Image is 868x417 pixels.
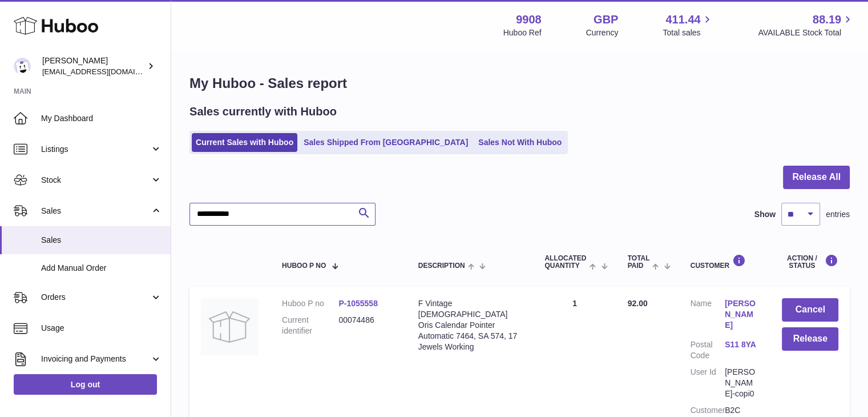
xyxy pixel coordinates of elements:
[41,323,162,334] span: Usage
[189,74,850,93] h1: My Huboo - Sales report
[300,133,472,152] a: Sales Shipped From [GEOGRAPHIC_DATA]
[14,374,157,395] a: Log out
[691,254,760,270] div: Customer
[41,175,150,186] span: Stock
[41,354,150,364] span: Invoicing and Payments
[516,12,542,27] strong: 9908
[41,263,162,274] span: Add Manual Order
[758,27,854,38] span: AVAILABLE Stock Total
[783,166,850,189] button: Release All
[758,12,854,38] a: 88.19 AVAILABLE Stock Total
[201,298,258,355] img: no-photo.jpg
[754,209,776,220] label: Show
[691,298,725,334] dt: Name
[41,206,150,216] span: Sales
[474,133,566,152] a: Sales Not With Huboo
[282,315,338,336] dt: Current identifier
[14,58,31,75] img: tbcollectables@hotmail.co.uk
[663,12,713,38] a: 411.44 Total sales
[725,339,759,350] a: S11 8YA
[628,255,650,270] span: Total paid
[725,367,759,399] dd: [PERSON_NAME]-copi0
[418,298,522,352] div: F Vintage [DEMOGRAPHIC_DATA] Oris Calendar Pointer Automatic 7464, SA 574, 17 Jewels Working
[725,298,759,331] a: [PERSON_NAME]
[41,235,162,246] span: Sales
[586,27,619,38] div: Currency
[42,67,168,76] span: [EMAIL_ADDRESS][DOMAIN_NAME]
[594,12,618,27] strong: GBP
[782,327,838,351] button: Release
[782,254,838,270] div: Action / Status
[628,299,648,308] span: 92.00
[691,339,725,361] dt: Postal Code
[782,298,838,322] button: Cancel
[338,299,378,308] a: P-1055558
[192,133,297,152] a: Current Sales with Huboo
[41,144,150,155] span: Listings
[42,55,145,77] div: [PERSON_NAME]
[189,104,337,119] h2: Sales currently with Huboo
[418,262,465,270] span: Description
[544,255,587,270] span: ALLOCATED Quantity
[41,292,150,303] span: Orders
[503,27,542,38] div: Huboo Ref
[282,298,338,309] dt: Huboo P no
[338,315,395,336] dd: 00074486
[813,12,841,27] span: 88.19
[665,12,700,27] span: 411.44
[282,262,326,270] span: Huboo P no
[691,367,725,399] dt: User Id
[41,113,162,124] span: My Dashboard
[663,27,713,38] span: Total sales
[826,209,850,220] span: entries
